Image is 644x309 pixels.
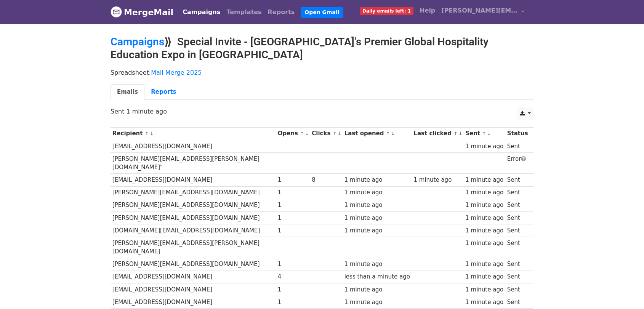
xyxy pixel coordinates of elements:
a: Campaigns [179,5,223,20]
div: less than a minute ago [344,272,410,281]
td: Sent [505,199,530,211]
div: 1 minute ago [465,272,503,281]
div: 8 [312,176,341,184]
div: 1 minute ago [465,239,503,248]
td: [PERSON_NAME][EMAIL_ADDRESS][DOMAIN_NAME] [111,211,276,224]
div: 1 minute ago [465,285,503,294]
a: ↓ [487,131,491,136]
div: 1 minute ago [344,260,410,269]
td: Sent [505,271,530,283]
td: Sent [505,211,530,224]
div: 4 [278,272,308,281]
a: ↑ [482,131,486,136]
div: 1 minute ago [465,176,503,184]
div: 1 minute ago [344,201,410,210]
div: 1 minute ago [465,214,503,223]
td: [EMAIL_ADDRESS][DOMAIN_NAME] [111,296,276,308]
span: Daily emails left: 1 [360,7,413,15]
th: Sent [463,127,505,140]
th: Status [505,127,530,140]
td: [EMAIL_ADDRESS][DOMAIN_NAME] [111,140,276,152]
th: Last opened [343,127,412,140]
div: 1 minute ago [465,298,503,307]
td: [PERSON_NAME][EMAIL_ADDRESS][DOMAIN_NAME] [111,258,276,271]
div: 1 minute ago [465,260,503,269]
div: 1 minute ago [344,285,410,294]
td: Sent [505,174,530,186]
a: Daily emails left: 1 [357,3,417,18]
a: Templates [223,5,264,20]
a: Campaigns [111,35,164,48]
div: 1 minute ago [344,214,410,223]
td: [DOMAIN_NAME][EMAIL_ADDRESS][DOMAIN_NAME] [111,224,276,237]
td: [PERSON_NAME][EMAIL_ADDRESS][PERSON_NAME][DOMAIN_NAME]" [111,152,276,174]
img: MergeMail logo [111,6,122,18]
div: 1 minute ago [465,226,503,235]
th: Clicks [310,127,343,140]
a: ↑ [300,131,304,136]
a: MergeMail [111,4,173,20]
th: Opens [276,127,310,140]
a: Mail Merge 2025 [151,69,202,76]
div: 1 [278,214,308,223]
div: 1 [278,285,308,294]
a: ↓ [391,131,395,136]
td: Sent [505,296,530,308]
div: 1 minute ago [413,176,461,184]
div: 1 [278,188,308,197]
a: Emails [111,84,144,100]
a: ↑ [333,131,337,136]
a: [PERSON_NAME][EMAIL_ADDRESS][DOMAIN_NAME] [438,3,527,21]
div: 1 [278,176,308,184]
th: Recipient [111,127,276,140]
div: 1 minute ago [465,201,503,210]
th: Last clicked [412,127,464,140]
a: ↑ [386,131,390,136]
div: 1 minute ago [344,176,410,184]
a: Open Gmail [301,7,343,18]
a: ↓ [458,131,463,136]
td: [PERSON_NAME][EMAIL_ADDRESS][DOMAIN_NAME] [111,199,276,211]
td: Sent [505,140,530,152]
a: ↓ [305,131,309,136]
a: ↓ [149,131,154,136]
td: Sent [505,186,530,199]
td: [EMAIL_ADDRESS][DOMAIN_NAME] [111,271,276,283]
td: [PERSON_NAME][EMAIL_ADDRESS][PERSON_NAME][DOMAIN_NAME] [111,237,276,258]
div: 1 minute ago [465,188,503,197]
a: ↑ [145,131,149,136]
div: 1 [278,201,308,210]
div: 1 minute ago [344,188,410,197]
td: Sent [505,224,530,237]
div: 1 [278,298,308,307]
div: 1 minute ago [465,142,503,151]
td: Sent [505,237,530,258]
td: [PERSON_NAME][EMAIL_ADDRESS][DOMAIN_NAME] [111,186,276,199]
span: [PERSON_NAME][EMAIL_ADDRESS][DOMAIN_NAME] [441,6,517,15]
p: Spreadsheet: [111,69,533,77]
a: Reports [265,5,298,20]
td: [EMAIL_ADDRESS][DOMAIN_NAME] [111,283,276,296]
td: Sent [505,258,530,271]
div: 1 minute ago [344,226,410,235]
a: Reports [144,84,183,100]
a: ↑ [453,131,458,136]
td: Error [505,152,530,174]
div: 1 minute ago [344,298,410,307]
div: 1 [278,260,308,269]
p: Sent 1 minute ago [111,107,533,115]
a: Help [417,3,438,18]
a: ↓ [337,131,341,136]
div: 1 [278,226,308,235]
td: [EMAIL_ADDRESS][DOMAIN_NAME] [111,174,276,186]
h2: ⟫ Special Invite - [GEOGRAPHIC_DATA]'s Premier Global Hospitality Education Expo in [GEOGRAPHIC_D... [111,35,533,61]
td: Sent [505,283,530,296]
